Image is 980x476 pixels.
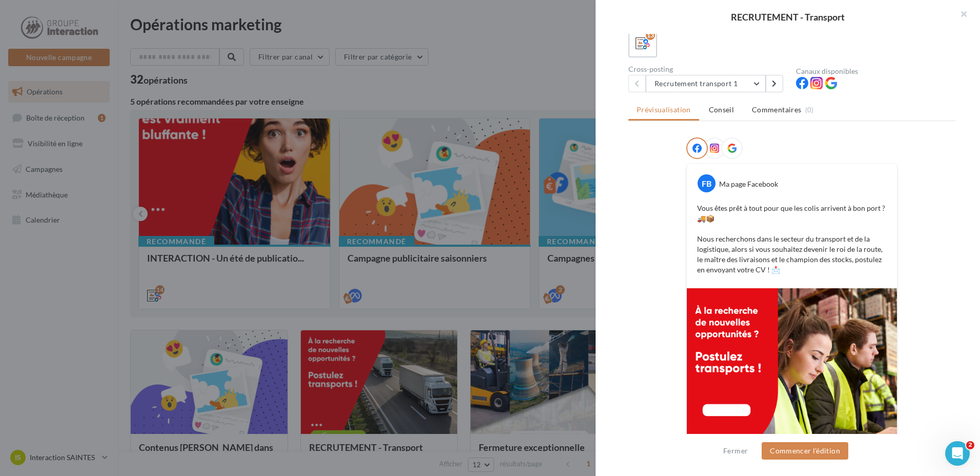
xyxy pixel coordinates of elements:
p: Vous êtes prêt à tout pour que les colis arrivent à bon port ? 🚚📦 Nous recherchons dans le secteu... [697,203,887,275]
div: FB [698,174,716,192]
button: Fermer [719,445,752,457]
iframe: Intercom live chat [945,441,970,466]
div: Cross-posting [628,66,788,73]
div: 13 [646,31,655,40]
button: Commencer l'édition [762,442,848,460]
span: (0) [805,106,814,114]
span: 2 [966,441,974,449]
div: Canaux disponibles [796,68,955,75]
div: RECRUTEMENT - Transport [612,12,964,22]
button: Recrutement transport 1 [646,75,766,92]
span: Conseil [709,105,734,114]
div: Ma page Facebook [719,179,778,189]
span: Commentaires [752,105,801,115]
